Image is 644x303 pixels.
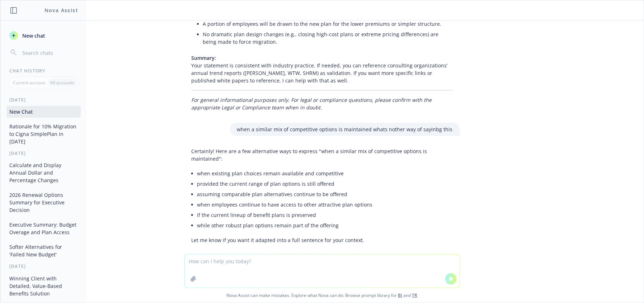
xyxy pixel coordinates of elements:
[6,159,81,186] button: Calculate and Display Annual Dollar and Percentage Changes
[6,189,81,216] button: 2026 Renewal Options Summary for Executive Decision
[21,48,78,58] input: Search chats
[6,106,81,118] button: New Chat
[21,32,45,39] span: New chat
[1,263,86,269] div: [DATE]
[6,29,81,42] button: New chat
[192,55,216,61] span: Summary:
[192,54,453,84] p: Your statement is consistent with industry practice. If needed, you can reference consulting orga...
[197,179,453,189] li: provided the current range of plan options is still offered
[1,68,86,74] div: Chat History
[398,292,403,298] a: BI
[412,292,418,298] a: TR
[50,80,74,86] p: All accounts
[6,241,81,260] button: Softer Alternatives for 'Failed New Budget'
[203,29,453,47] li: No dramatic plan design changes (e.g., closing high-cost plans or extreme pricing differences) ar...
[1,97,86,103] div: [DATE]
[6,219,81,238] button: Executive Summary: Budget Overage and Plan Access
[192,96,432,111] em: For general informational purposes only. For legal or compliance questions, please confirm with t...
[1,150,86,156] div: [DATE]
[6,273,81,299] button: Winning Client with Detailed, Value-Based Benefits Solution
[197,168,453,179] li: when existing plan choices remain available and competitive
[192,236,453,244] p: Let me know if you want it adapted into a full sentence for your context.
[197,220,453,231] li: while other robust plan options remain part of the offering
[44,6,78,14] h1: Nova Assist
[192,147,453,162] p: Certainly! Here are a few alternative ways to express "when a similar mix of competitive options ...
[197,189,453,199] li: assuming comparable plan alternatives continue to be offered
[237,126,453,133] p: when a similar mix of competitive options is maintained whats nother way of sayinbg this
[197,210,453,220] li: if the current lineup of benefit plans is preserved
[13,80,45,86] p: Current account
[197,199,453,210] li: when employees continue to have access to other attractive plan options
[3,288,641,303] span: Nova Assist can make mistakes. Explore what Nova can do: Browse prompt library for and
[6,120,81,147] button: Rationale for 10% Migration to Cigna SimplePlan in [DATE]
[203,19,453,29] li: A portion of employees will be drawn to the new plan for the lower premiums or simpler structure.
